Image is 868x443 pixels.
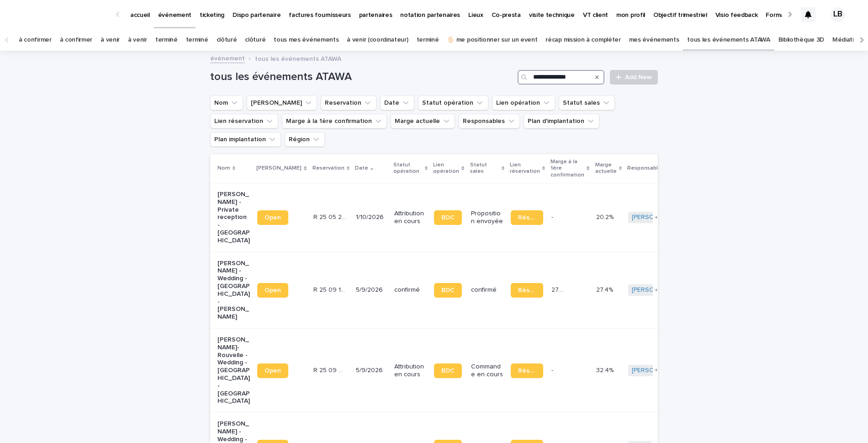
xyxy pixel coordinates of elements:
p: Proposition envoyée [471,210,503,225]
span: + 1 [655,368,660,373]
span: BDC [441,287,455,294]
p: - [551,212,555,221]
span: Réservation [518,287,536,294]
a: à venir [128,29,147,51]
button: Lien Stacker [247,96,317,110]
p: Attribution en cours [394,210,427,225]
a: Open [257,363,288,378]
a: Open [257,210,288,225]
p: 20.2% [596,212,615,221]
tr: [PERSON_NAME] - Private reception - [GEOGRAPHIC_DATA]OpenR 25 05 263R 25 05 263 1/10/2026Attribut... [210,183,810,252]
span: Open [265,214,281,221]
p: Statut sales [470,160,499,177]
a: BDC [434,210,462,225]
img: Ls34BcGeRexTGTNfXpUC [18,5,107,24]
a: tous les événements ATAWA [687,29,770,51]
button: Statut sales [559,96,615,110]
button: Marge à la 1ère confirmation [282,114,387,128]
a: [PERSON_NAME] [632,213,682,221]
div: LB [831,7,845,22]
a: Réservation [511,210,543,225]
p: R 25 05 263 [313,212,348,221]
a: Open [257,283,288,298]
span: Réservation [518,214,536,221]
p: Commande en cours [471,363,503,379]
p: [PERSON_NAME] - Private reception - [GEOGRAPHIC_DATA] [217,191,250,245]
a: terminé [417,29,439,51]
p: confirmé [394,286,427,294]
p: Nom [217,163,230,173]
a: BDC [434,363,462,378]
p: - [551,365,555,374]
a: BDC [434,283,462,298]
tr: [PERSON_NAME]-Rouvelle - Wedding - [GEOGRAPHIC_DATA]-[GEOGRAPHIC_DATA]OpenR 25 09 849R 25 09 849 ... [210,328,810,412]
a: récap mission à compléter [545,29,620,51]
a: tous mes événements [274,29,339,51]
p: 5/9/2026 [356,286,387,294]
p: Responsables [627,163,664,173]
p: [PERSON_NAME] [256,163,302,173]
span: BDC [441,214,455,221]
p: [PERSON_NAME]-Rouvelle - Wedding - [GEOGRAPHIC_DATA]-[GEOGRAPHIC_DATA] [217,336,250,405]
a: terminé [186,29,208,51]
tr: [PERSON_NAME] - Wedding - [GEOGRAPHIC_DATA]-[PERSON_NAME]OpenR 25 09 147R 25 09 147 5/9/2026confi... [210,252,810,328]
a: [PERSON_NAME] [632,286,682,294]
p: Marge actuelle [595,160,617,177]
p: [PERSON_NAME] - Wedding - [GEOGRAPHIC_DATA]-[PERSON_NAME] [217,260,250,321]
a: clôturé [217,29,237,51]
button: Plan d'implantation [524,114,599,128]
button: Statut opération [418,96,488,110]
p: Attribution en cours [394,363,427,379]
button: Lien opération [492,96,555,110]
span: Open [265,368,281,374]
a: Réservation [511,363,543,378]
a: à venir (coordinateur) [347,29,408,51]
span: + 1 [655,288,660,293]
a: à venir [101,29,120,51]
p: Reservation [312,163,344,173]
h1: tous les événements ATAWA [210,70,514,84]
span: Add New [625,74,652,80]
a: à confirmer [60,29,93,51]
span: + 1 [655,215,660,220]
p: 1/10/2026 [356,213,387,221]
button: Date [380,96,414,110]
p: 32.4% [596,365,615,374]
p: Lien réservation [510,160,540,177]
a: Bibliothèque 3D [778,29,824,51]
p: 27.4 % [551,284,570,294]
a: Réservation [511,283,543,298]
p: Lien opération [433,160,459,177]
p: tous les événements ATAWA [255,53,341,63]
button: Lien réservation [210,114,278,128]
p: Marge à la 1ère confirmation [550,157,584,180]
p: 5/9/2026 [356,367,387,374]
span: Open [265,287,281,294]
p: R 25 09 849 [313,365,348,374]
a: Add New [610,70,658,85]
a: ✋🏻 me positionner sur un event [447,29,537,51]
button: Reservation [321,96,376,110]
a: mes événements [629,29,679,51]
button: Nom [210,96,243,110]
p: Statut opération [393,160,423,177]
a: à confirmer [19,29,52,51]
button: Marge actuelle [391,114,455,128]
a: [PERSON_NAME] [632,367,682,374]
button: Région [285,132,325,147]
input: Search [518,70,604,85]
span: Réservation [518,368,536,374]
p: R 25 09 147 [313,284,348,294]
p: confirmé [471,286,503,294]
span: BDC [441,368,455,374]
button: Responsables [459,114,520,128]
button: Plan implantation [210,132,281,147]
a: clôturé [245,29,265,51]
p: Date [355,163,368,173]
p: 27.4% [596,284,615,294]
a: terminé [155,29,178,51]
a: événement [210,53,245,63]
